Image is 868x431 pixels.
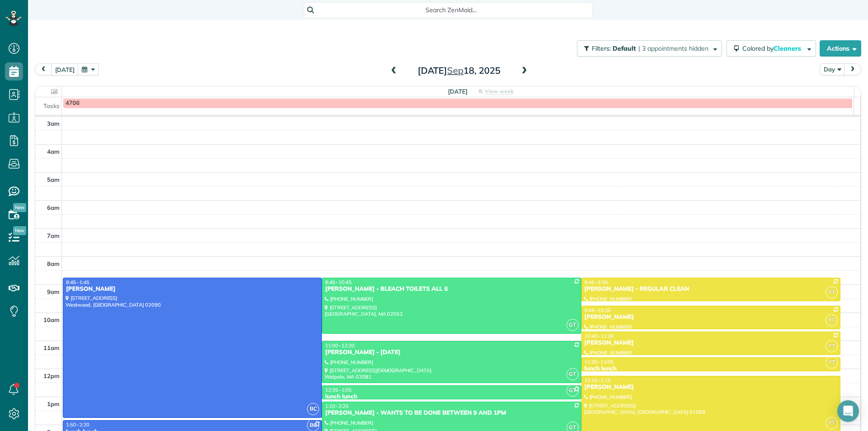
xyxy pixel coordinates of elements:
[584,313,838,321] div: [PERSON_NAME]
[66,285,319,293] div: [PERSON_NAME]
[325,279,351,285] span: 8:45 - 10:45
[826,417,838,429] span: YT
[325,342,354,349] span: 11:00 - 12:30
[47,232,60,239] span: 7am
[826,340,838,352] span: YT
[47,148,60,155] span: 4am
[820,63,845,76] button: Day
[66,279,90,285] span: 8:45 - 1:45
[742,44,804,52] span: Colored by
[774,44,802,52] span: Cleaners
[585,377,611,384] span: 12:15 - 2:15
[307,403,319,415] span: BC
[43,344,60,351] span: 11am
[566,368,579,380] span: GT
[13,226,26,235] span: New
[325,387,351,393] span: 12:35 - 1:05
[584,285,838,293] div: [PERSON_NAME] - REGULAR CLEAN
[585,307,611,313] span: 9:45 - 10:35
[585,359,614,365] span: 11:35 - 12:05
[402,66,515,76] h2: [DATE] 18, 2025
[51,63,79,76] button: [DATE]
[584,339,838,347] div: [PERSON_NAME]
[826,356,838,369] span: YT
[47,288,60,295] span: 9am
[566,384,579,397] span: GT
[47,260,60,267] span: 8am
[585,333,614,339] span: 10:40 - 11:30
[325,403,349,409] span: 1:10 - 2:25
[585,279,608,285] span: 8:45 - 9:35
[47,120,60,127] span: 3am
[485,88,514,95] span: View week
[325,409,578,417] div: [PERSON_NAME] - WANTS TO BE DONE BETWEEN 9 AND 1PM
[43,372,60,379] span: 12pm
[35,63,52,76] button: prev
[837,400,859,422] div: Open Intercom Messenger
[325,285,578,293] div: [PERSON_NAME] - BLEACH TOILETS ALL 6
[325,349,578,356] div: [PERSON_NAME] - [DATE]
[47,204,60,211] span: 6am
[826,286,838,298] span: YT
[844,63,861,76] button: next
[66,99,80,107] span: 4706
[826,314,838,327] span: YT
[448,88,467,95] span: [DATE]
[638,44,708,52] span: | 3 appointments hidden
[613,44,637,52] span: Default
[726,40,816,57] button: Colored byCleaners
[447,65,463,76] span: Sep
[13,203,26,212] span: New
[47,400,60,407] span: 1pm
[47,176,60,183] span: 5am
[584,384,838,391] div: [PERSON_NAME]
[592,44,611,52] span: Filters:
[820,40,861,57] button: Actions
[43,316,60,323] span: 10am
[584,365,838,373] div: lunch lunch
[325,393,578,401] div: lunch lunch
[566,319,579,331] span: GT
[577,40,722,57] button: Filters: Default | 3 appointments hidden
[572,40,722,57] a: Filters: Default | 3 appointments hidden
[66,422,90,428] span: 1:50 - 2:20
